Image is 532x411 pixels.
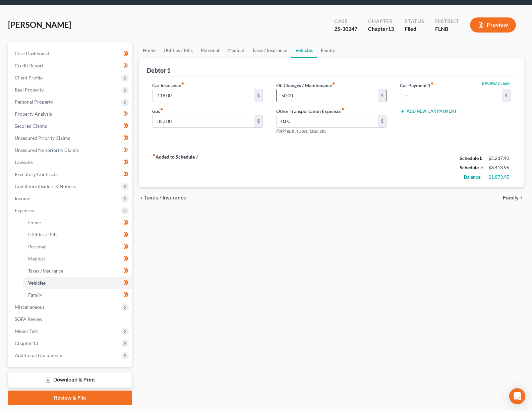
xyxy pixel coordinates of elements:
div: $ [254,89,262,102]
div: Chapter [368,17,394,25]
a: Secured Claims [9,120,132,132]
i: fiber_manual_record [152,154,156,157]
span: Credit Report [15,63,44,68]
strong: Schedule J: [460,165,483,170]
strong: Added to Schedule J [152,154,198,182]
div: Filed [405,25,424,33]
i: fiber_manual_record [332,82,335,85]
label: Gas [152,108,163,115]
a: Home [23,217,132,229]
a: Taxes / Insurance [23,265,132,277]
input: -- [153,89,254,102]
span: Additional Documents [15,352,62,358]
span: Client Profile [15,75,43,80]
button: chevron_left Taxes / Insurance [139,195,186,200]
span: Vehicles [28,280,46,286]
i: chevron_left [139,195,144,200]
div: $ [502,89,510,102]
input: -- [277,115,378,128]
div: 25-30247 [334,25,357,33]
input: -- [277,89,378,102]
span: Home [28,220,41,225]
span: Means Test [15,328,38,334]
a: Unsecured Nonpriority Claims [9,144,132,156]
span: Utilities / Bills [28,232,57,237]
label: Car Payment 1 [400,82,434,89]
strong: Balance: [464,174,482,180]
div: $5,287.90 [488,155,511,162]
span: Personal Property [15,99,53,105]
div: FLNB [435,25,459,33]
span: Secured Claims [15,123,47,129]
span: Medical [28,256,45,261]
span: Chapter 13 [15,340,38,346]
i: fiber_manual_record [341,108,345,111]
a: Utilities / Bills [160,42,197,58]
span: Income [15,195,30,201]
span: Real Property [15,87,44,93]
button: Preview [470,17,516,33]
input: -- [400,89,502,102]
a: Case Dashboard [9,48,132,60]
div: $1,873.95 [488,174,511,180]
a: Executory Contracts [9,168,132,180]
input: -- [153,115,254,128]
div: $ [378,89,386,102]
span: Unsecured Priority Claims [15,135,70,141]
div: Case [334,17,357,25]
span: [PERSON_NAME] [8,20,71,30]
span: Family [503,195,519,200]
a: Personal [23,241,132,253]
a: Credit Report [9,60,132,72]
a: Family [23,289,132,301]
div: $3,413.95 [488,164,511,171]
i: chevron_right [519,195,524,200]
span: Family [28,292,42,298]
strong: Schedule I: [460,155,482,161]
span: Taxes / Insurance [144,195,186,200]
span: Codebtors Insiders & Notices [15,183,76,189]
span: Executory Contracts [15,171,58,177]
span: Personal [28,244,47,249]
a: Property Analysis [9,108,132,120]
div: $ [378,115,386,128]
span: Taxes / Insurance [28,268,63,274]
a: Personal [197,42,223,58]
span: Property Analysis [15,111,52,117]
label: Other Transportation Expenses [276,108,345,115]
div: $ [254,115,262,128]
button: Add New Car Payment [400,109,457,114]
span: Unsecured Nonpriority Claims [15,147,79,153]
a: Home [139,42,160,58]
span: Case Dashboard [15,51,49,56]
div: District [435,17,459,25]
button: Family chevron_right [503,195,524,200]
a: Family [317,42,339,58]
a: Unsecured Priority Claims [9,132,132,144]
button: Review Claim [481,82,511,86]
span: Miscellaneous [15,304,45,310]
label: Oil Changes / Maintenance [276,82,335,89]
span: Parking, bus pass, taxis, etc. [276,128,326,134]
a: Vehicles [23,277,132,289]
span: SOFA Review [15,316,43,322]
div: Status [405,17,424,25]
span: Expenses [15,208,34,213]
a: Utilities / Bills [23,229,132,241]
div: Chapter [368,25,394,33]
a: Vehicles [291,42,317,58]
a: Medical [223,42,248,58]
label: Car Insurance [152,82,184,89]
span: Lawsuits [15,159,33,165]
i: fiber_manual_record [430,82,434,85]
div: Open Intercom Messenger [509,388,525,404]
a: Taxes / Insurance [248,42,291,58]
a: Review & File [8,391,132,405]
a: SOFA Review [9,313,132,325]
a: Medical [23,253,132,265]
i: fiber_manual_record [160,108,163,111]
div: Debtor 1 [147,66,170,74]
a: Lawsuits [9,156,132,168]
span: 13 [388,25,394,32]
a: Download & Print [8,372,132,388]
